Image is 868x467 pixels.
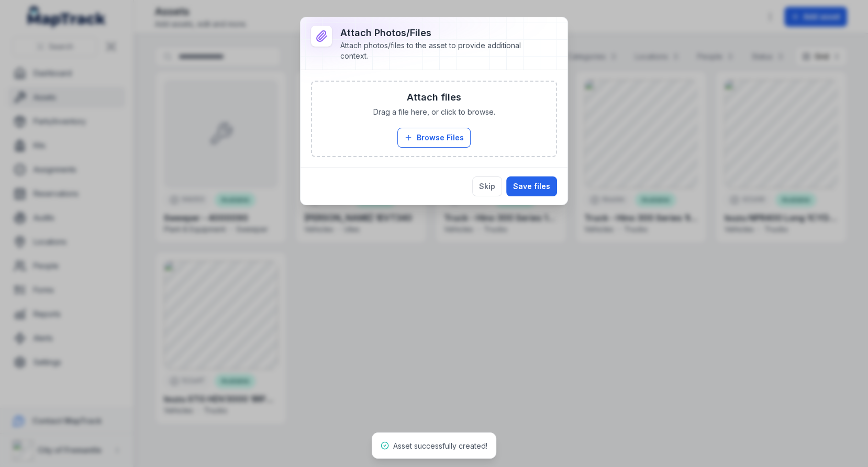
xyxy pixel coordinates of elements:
h3: Attach files [407,90,461,105]
span: Asset successfully created! [393,441,487,450]
div: Attach photos/files to the asset to provide additional context. [340,40,540,61]
button: Browse Files [397,128,471,148]
button: Save files [506,176,557,196]
span: Drag a file here, or click to browse. [373,107,495,117]
button: Skip [472,176,502,196]
h3: Attach photos/files [340,26,540,40]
